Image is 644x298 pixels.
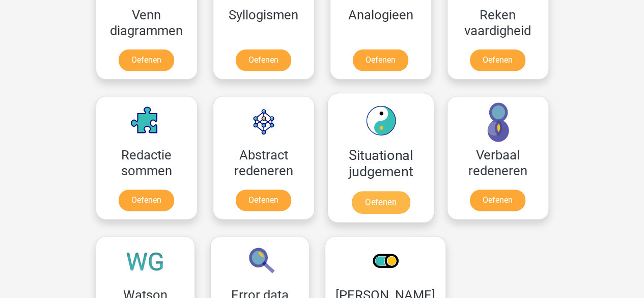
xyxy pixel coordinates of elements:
a: Oefenen [353,49,408,71]
a: Oefenen [470,49,525,71]
a: Oefenen [236,189,291,211]
a: Oefenen [119,49,174,71]
a: Oefenen [236,49,291,71]
a: Oefenen [351,191,409,213]
a: Oefenen [119,189,174,211]
a: Oefenen [470,189,525,211]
